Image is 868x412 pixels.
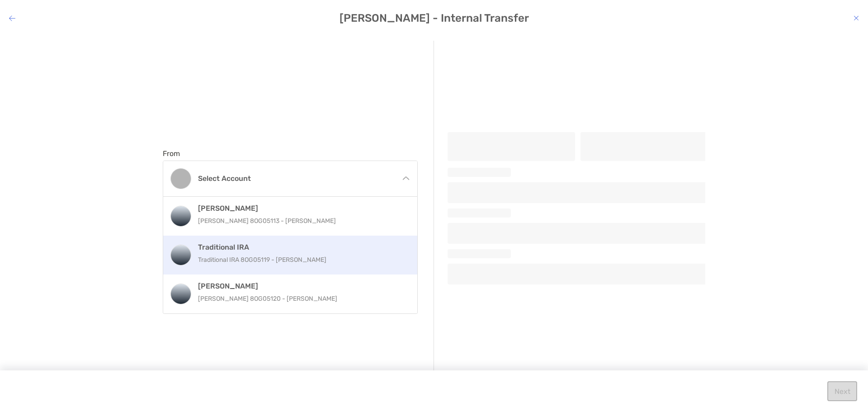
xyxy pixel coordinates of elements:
p: [PERSON_NAME] 8OG05113 - [PERSON_NAME] [198,215,402,227]
img: Roth IRA [171,206,191,226]
img: Roth IRA [171,284,191,304]
h4: Traditional IRA [198,243,402,251]
p: Traditional IRA 8OG05119 - [PERSON_NAME] [198,254,402,265]
h4: [PERSON_NAME] [198,204,402,213]
p: [PERSON_NAME] 8OG05120 - [PERSON_NAME] [198,293,402,304]
h4: [PERSON_NAME] [198,282,402,290]
label: From [163,149,180,158]
img: Traditional IRA [171,245,191,265]
h4: Select account [198,174,393,183]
